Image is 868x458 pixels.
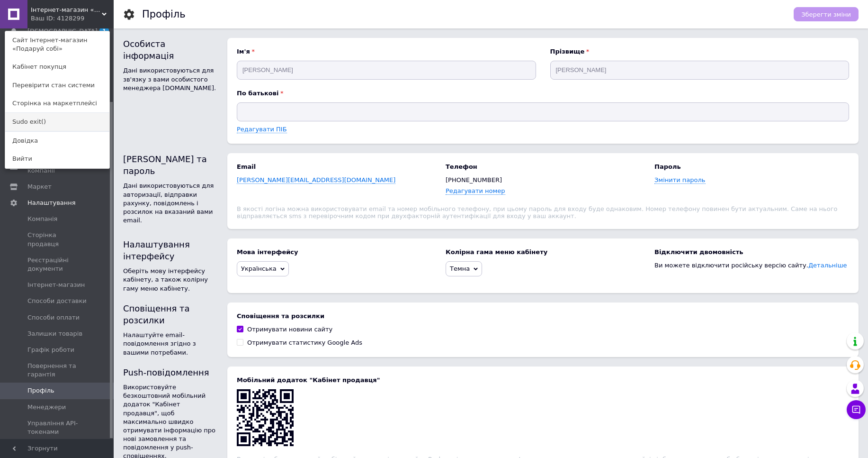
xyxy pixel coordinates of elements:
b: Прізвище [550,47,850,56]
a: Детальніше [808,262,847,269]
span: Менеджери [27,403,66,412]
b: Пароль [654,163,849,171]
span: Способи оплати [27,313,80,322]
b: Колірна гама меню кабінету [446,248,640,256]
span: Сторінка продавця [27,231,88,248]
h1: Профіль [142,9,186,20]
div: Push-повідомлення [123,366,218,378]
span: Налаштування [27,199,76,207]
a: Sudo exit() [5,113,109,131]
span: Ви можете відключити російську версію сайту. [654,262,847,269]
div: Сповіщення та розсилки [123,302,218,326]
span: [PHONE_NUMBER] [446,176,502,183]
span: [PERSON_NAME][EMAIL_ADDRESS][DOMAIN_NAME] [237,176,395,184]
span: Повернення та гарантія [27,362,88,379]
span: Відключити двомовність [654,248,743,256]
div: Дані використовуються для зв'язку з вами особистого менеджера [DOMAIN_NAME]. [123,66,218,92]
span: Змінити пароль [654,176,706,184]
a: Перевірити стан системи [5,76,109,94]
div: Отримувати новини сайту [247,325,332,334]
b: Телефон [446,163,640,171]
div: Отримувати статистику Google Ads [247,339,362,347]
b: Ім'я [237,47,536,56]
a: Довідка [5,132,109,150]
a: Редагувати номер [446,187,505,195]
span: Графік роботи [27,346,74,354]
div: Дані використовуються для авторизації, відправки рахунку, повідомлень і розсилок на вказаний вами... [123,182,218,225]
button: Чат з покупцем [847,400,866,419]
span: Компанія [27,215,57,223]
div: [PERSON_NAME] та пароль [123,153,218,177]
div: Особиста інформація [123,38,218,62]
div: Оберіть мову інтерфейсу кабінету, а також колірну гаму меню кабінету. [123,267,218,293]
div: В якості логіна можна використовувати email та номер мобільного телефону, при цьому пароль для вх... [237,205,849,220]
a: Сайт Інтернет-магазин «Подаруй собі» [5,31,109,58]
span: Темна [450,265,470,272]
span: Українська [241,265,277,272]
a: Сторінка на маркетплейсі [5,94,109,112]
a: Кабінет покупця [5,58,109,76]
b: Сповіщення та розсилки [237,312,849,321]
span: Управління API-токенами [27,419,88,436]
div: Налаштуйте email-повідомлення згідно з вашими потребами. [123,331,218,357]
span: Реєстраційні документи [27,256,88,273]
span: Способи доставки [27,297,87,305]
b: Email [237,163,431,171]
span: Інтернет-магазин [27,281,85,289]
div: Налаштування інтерфейсу [123,238,218,262]
b: Мова інтерфейсу [237,248,431,256]
a: Редагувати ПІБ [237,126,287,133]
div: Ваш ID: 4128299 [31,14,71,23]
b: По батькові [237,89,849,98]
b: Мобільний додаток "Кабінет продавця" [237,376,849,385]
span: Маркет [27,183,52,191]
span: Профіль [27,386,54,395]
span: Інтернет-магазин «Подаруй собі» [31,6,102,14]
a: Вийти [5,150,109,168]
span: Залишки товарів [27,330,82,338]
